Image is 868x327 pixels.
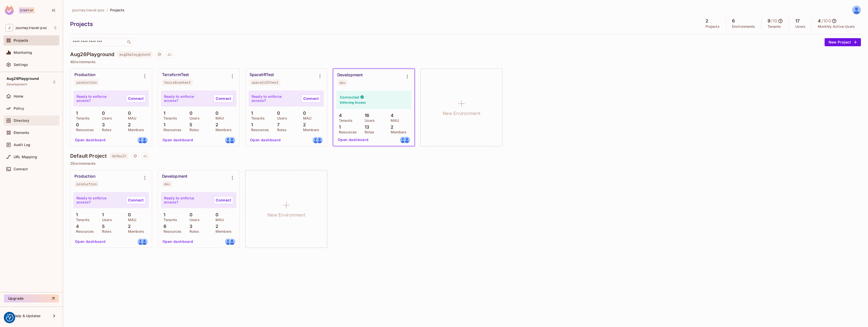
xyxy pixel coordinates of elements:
[187,218,200,222] p: Users
[4,294,59,302] button: Upgrade
[818,18,821,24] h5: 4
[155,53,164,58] span: Project settings
[73,238,108,246] button: Open dashboard
[316,137,323,143] img: sam.armitt-fior@journey.travel
[76,80,97,84] div: production
[227,71,237,81] button: Environment settings
[267,211,305,219] h1: New Environment
[301,116,311,120] p: MAU
[706,18,708,24] h5: 2
[125,224,131,229] p: 2
[14,63,28,67] span: Settings
[73,224,79,229] p: 4
[229,137,235,143] img: sam.armitt-fior@journey.travel
[162,72,189,77] div: TerraformTest
[160,238,195,246] button: Open dashboard
[140,173,150,183] button: Environment settings
[14,94,23,98] span: Home
[250,72,274,77] div: SpaceliftTest
[6,314,13,321] img: Revisit consent button
[187,116,200,120] p: Users
[138,239,144,245] img: peter.beams@journey.travel
[229,239,235,245] img: sam.armitt-fior@journey.travel
[825,38,861,46] button: New Project
[73,212,78,217] p: 1
[336,119,352,123] p: Tenants
[732,18,735,24] h5: 6
[160,136,195,144] button: Open dashboard
[187,212,193,217] p: 0
[138,137,144,143] img: peter.beams@journey.travel
[213,122,218,127] p: 2
[362,119,375,123] p: Users
[164,196,209,204] p: Ready to enforce access?
[72,8,104,12] span: journey.travel-poc
[125,212,131,217] p: 0
[249,111,253,116] p: 1
[106,8,108,12] li: /
[162,174,187,179] div: Development
[73,116,90,120] p: Tenants
[301,111,306,116] p: 0
[768,25,781,29] p: Tenants
[388,119,399,123] p: MAU
[110,8,125,12] span: Projects
[19,7,35,13] div: Startup
[73,122,79,127] p: 0
[275,128,287,132] p: Roles
[164,80,191,84] div: terraformtest
[732,25,755,29] p: Environments
[187,229,199,233] p: Roles
[73,111,78,116] p: 1
[161,128,181,132] p: Resources
[73,229,94,233] p: Resources
[6,24,13,31] span: J
[336,130,357,134] p: Resources
[227,173,237,183] button: Environment settings
[301,122,306,127] p: 2
[362,113,369,118] p: 16
[125,122,131,127] p: 2
[768,18,770,24] h5: 9
[125,128,144,132] p: Members
[402,72,412,82] button: Environment settings
[125,218,136,222] p: MAU
[161,229,181,233] p: Resources
[315,71,325,81] button: Environment settings
[70,60,861,64] p: 4 Environments
[161,218,177,222] p: Tenants
[99,224,105,229] p: 5
[74,174,95,179] div: Production
[161,122,165,127] p: 1
[7,77,39,81] span: Aug26Playground
[14,143,30,147] span: Audit Log
[14,38,28,42] span: Projects
[73,218,90,222] p: Tenants
[252,80,278,84] div: spacelifttest
[14,155,37,159] span: URL Mapping
[388,130,407,134] p: Members
[70,20,697,28] div: Projects
[141,137,148,143] img: sam.armitt-fior@journey.travel
[252,95,297,103] p: Ready to enforce access?
[70,51,114,57] h4: Aug26Playground
[76,196,122,204] p: Ready to enforce access?
[771,18,777,24] h5: / 10
[125,116,136,120] p: MAU
[213,229,232,233] p: Members
[248,136,283,144] button: Open dashboard
[340,100,366,105] h6: Enforcing Access
[74,72,95,77] div: Production
[6,314,13,321] button: Consent Preferences
[164,182,170,186] div: dev
[852,6,861,14] img: Sam Armitt-Fior
[336,113,342,118] p: 4
[187,122,192,127] p: 5
[99,111,105,116] p: 0
[125,229,144,233] p: Members
[795,18,800,24] h5: 17
[225,137,231,143] img: peter.beams@journey.travel
[362,130,374,134] p: Roles
[14,314,41,318] span: Help & Updates
[140,71,150,81] button: Environment settings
